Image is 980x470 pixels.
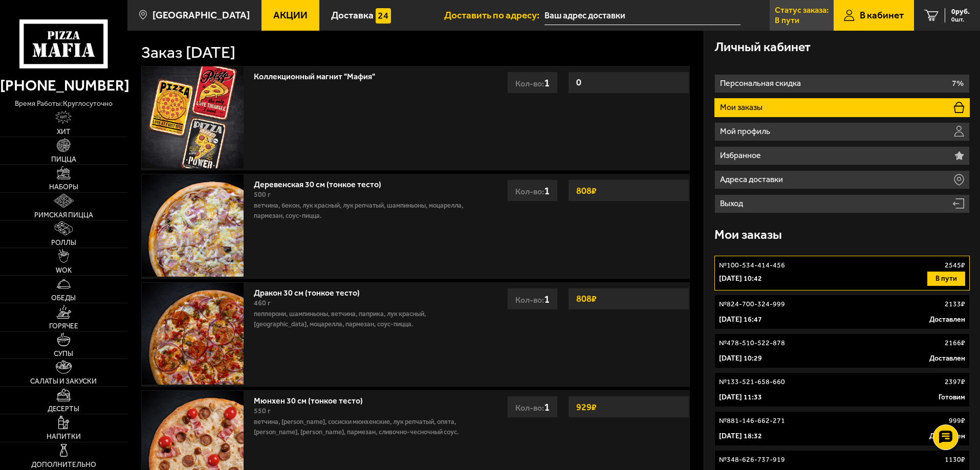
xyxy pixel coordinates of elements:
[254,285,370,298] a: Дракон 30 см (тонкое тесто)
[254,417,477,437] p: ветчина, [PERSON_NAME], сосиски мюнхенские, лук репчатый, опята, [PERSON_NAME], [PERSON_NAME], па...
[49,323,78,330] span: Горячее
[273,10,308,20] span: Акции
[30,378,97,385] span: Салаты и закуски
[720,127,773,136] p: Мой профиль
[714,41,811,54] h3: Личный кабинет
[939,392,965,402] p: Готовим
[57,128,71,136] span: Хит
[719,274,762,284] p: [DATE] 10:42
[719,392,762,402] p: [DATE] 11:33
[775,6,829,14] p: Статус заказа:
[54,350,73,357] span: Супы
[47,433,81,440] span: Напитки
[719,315,762,325] p: [DATE] 16:47
[574,289,599,308] strong: 808 ₽
[56,267,72,274] span: WOK
[929,353,965,364] p: Доставлен
[714,372,970,407] a: №133-521-658-6602397₽[DATE] 11:33Готовим
[254,299,271,307] span: 460 г
[714,229,782,241] h3: Мои заказы
[254,309,477,329] p: пепперони, шампиньоны, ветчина, паприка, лук красный, [GEOGRAPHIC_DATA], моцарелла, пармезан, соу...
[719,353,762,364] p: [DATE] 10:29
[720,103,765,111] p: Мои заказы
[714,256,970,290] a: №100-534-414-4562545₽[DATE] 10:42В пути
[48,406,79,413] span: Десерты
[719,338,785,348] p: № 478-510-522-878
[574,73,584,92] strong: 0
[945,299,965,309] p: 2133 ₽
[929,315,965,325] p: Доставлен
[545,6,741,25] span: набережная Обводного канала, 193
[945,377,965,387] p: 2397 ₽
[153,10,250,20] span: [GEOGRAPHIC_DATA]
[544,400,550,413] span: 1
[254,176,391,189] a: Деревенская 30 см (тонкое тесто)
[860,10,904,20] span: В кабинет
[945,338,965,348] p: 2166 ₽
[507,396,558,418] div: Кол-во:
[719,299,785,309] p: № 824-700-324-999
[51,295,76,302] span: Обеды
[719,377,785,387] p: № 133-521-658-660
[719,455,785,465] p: № 348-626-737-919
[574,397,599,417] strong: 929 ₽
[719,416,785,426] p: № 881-146-662-271
[141,44,235,61] h1: Заказ [DATE]
[929,431,965,441] p: Доставлен
[951,16,970,23] span: 0 шт.
[51,239,76,247] span: Роллы
[574,181,599,200] strong: 808 ₽
[544,184,550,197] span: 1
[720,199,746,208] p: Выход
[31,461,96,468] span: Дополнительно
[714,333,970,368] a: №478-510-522-8782166₽[DATE] 10:29Доставлен
[254,393,373,406] a: Мюнхен 30 см (тонкое тесто)
[720,175,786,184] p: Адреса доставки
[49,184,78,191] span: Наборы
[544,76,550,89] span: 1
[720,151,764,160] p: Избранное
[331,10,374,20] span: Доставка
[714,411,970,446] a: №881-146-662-271999₽[DATE] 18:32Доставлен
[507,180,558,202] div: Кол-во:
[376,8,391,24] img: 15daf4d41897b9f0e9f617042186c801.svg
[714,295,970,329] a: №824-700-324-9992133₽[DATE] 16:47Доставлен
[51,156,76,163] span: Пицца
[952,79,964,87] p: 7%
[775,16,799,25] p: В пути
[719,260,785,271] p: № 100-534-414-456
[545,6,741,25] input: Ваш адрес доставки
[544,293,550,305] span: 1
[254,407,271,415] span: 550 г
[927,272,965,286] button: В пути
[507,288,558,310] div: Кол-во:
[949,416,965,426] p: 999 ₽
[254,200,477,221] p: ветчина, бекон, лук красный, лук репчатый, шампиньоны, моцарелла, пармезан, соус-пицца.
[945,455,965,465] p: 1130 ₽
[254,69,385,81] a: Коллекционный магнит "Мафия"
[444,10,545,20] span: Доставить по адресу:
[720,79,803,87] p: Персональная скидка
[507,72,558,94] div: Кол-во:
[951,8,970,15] span: 0 руб.
[719,431,762,441] p: [DATE] 18:32
[945,260,965,271] p: 2545 ₽
[254,190,271,199] span: 500 г
[34,212,93,219] span: Римская пицца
